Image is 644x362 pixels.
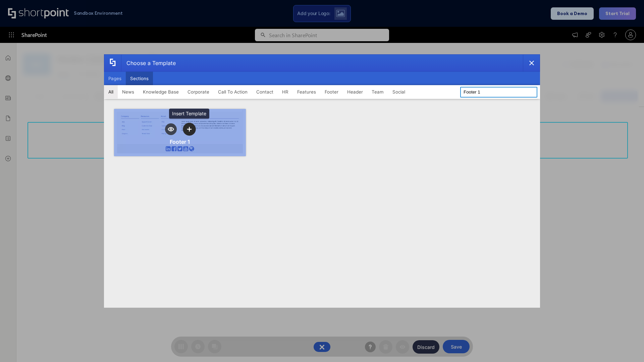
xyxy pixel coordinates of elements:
button: Corporate [183,85,214,99]
button: Features [293,85,320,99]
button: Header [343,85,367,99]
div: Footer 1 [170,138,190,145]
button: Footer [320,85,343,99]
button: All [104,85,118,99]
button: HR [278,85,293,99]
button: Knowledge Base [139,85,183,99]
div: Choose a Template [121,55,176,71]
button: Call To Action [214,85,252,99]
iframe: Chat Widget [523,284,644,362]
button: Contact [252,85,278,99]
button: Team [367,85,388,99]
button: Social [388,85,410,99]
input: Search [460,87,537,98]
button: Pages [104,72,126,85]
button: News [118,85,139,99]
button: Sections [126,72,153,85]
div: template selector [104,54,540,308]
